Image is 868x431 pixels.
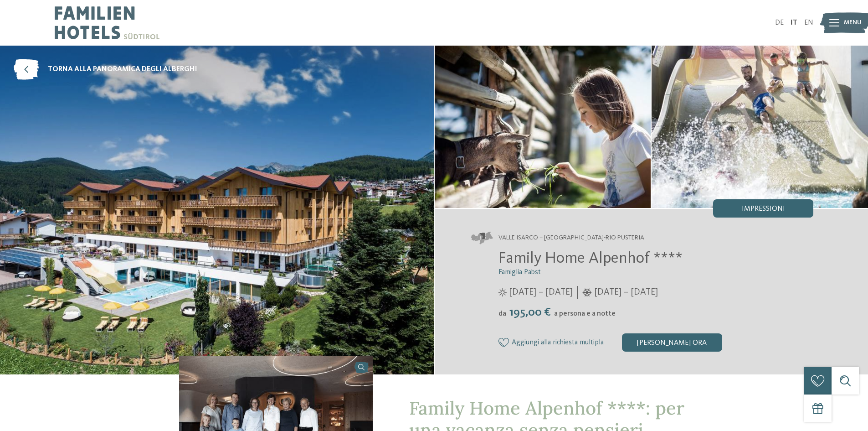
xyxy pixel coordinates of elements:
a: torna alla panoramica degli alberghi [14,59,197,80]
a: DE [775,19,784,26]
span: Menu [844,18,862,27]
span: Family Home Alpenhof **** [498,250,683,266]
span: Famiglia Pabst [498,269,541,276]
span: a persona e a notte [554,310,616,317]
span: Valle Isarco – [GEOGRAPHIC_DATA]-Rio Pusteria [498,234,644,243]
span: torna alla panoramica degli alberghi [48,64,197,74]
span: 195,00 € [507,306,553,318]
span: Aggiungi alla richiesta multipla [512,339,604,347]
img: Nel family hotel a Maranza dove tutto è possibile [435,46,651,208]
span: [DATE] – [DATE] [509,286,573,299]
a: IT [791,19,797,26]
span: [DATE] – [DATE] [594,286,658,299]
img: Nel family hotel a Maranza dove tutto è possibile [652,46,868,208]
a: EN [804,19,813,26]
span: da [498,310,506,317]
span: Impressioni [742,205,785,213]
i: Orari d'apertura inverno [582,288,592,296]
i: Orari d'apertura estate [498,288,507,296]
div: [PERSON_NAME] ora [622,333,722,352]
